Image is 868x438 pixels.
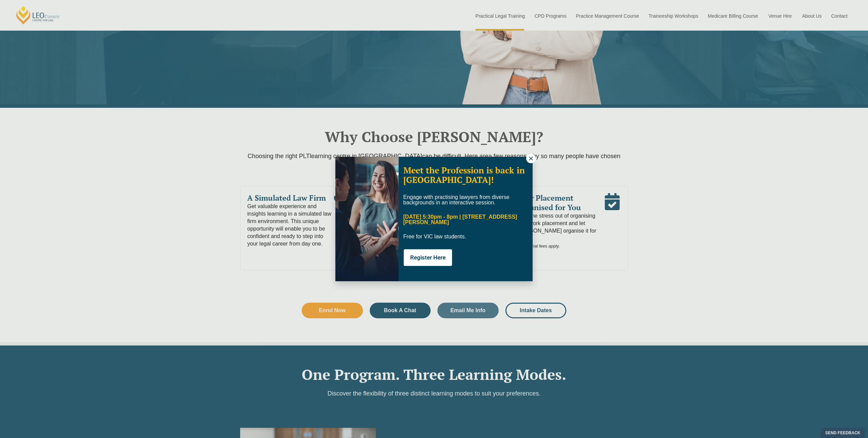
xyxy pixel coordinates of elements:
[404,249,452,266] button: Register Here
[403,234,466,239] span: Free for VIC law students.
[403,214,517,225] span: [DATE] 5:30pm - 8pm | [STREET_ADDRESS][PERSON_NAME]
[403,194,510,205] span: Engage with practising lawyers from diverse backgrounds in an interactive session.
[335,157,399,281] img: Soph-popup.JPG
[526,154,536,163] button: Close
[403,165,525,185] span: Meet the Profession is back in [GEOGRAPHIC_DATA]!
